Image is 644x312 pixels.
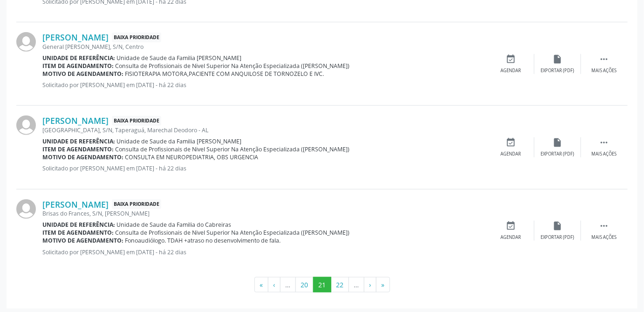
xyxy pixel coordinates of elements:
i: event_available [506,221,516,231]
button: Go to previous page [268,277,281,293]
img: img [16,199,36,219]
span: FISIOTERAPIA MOTORA,PACIENTE COM ANQUILOSE DE TORNOZELO E IVC. [125,70,324,78]
b: Unidade de referência: [42,137,115,145]
i: insert_drive_file [553,137,563,148]
p: Solicitado por [PERSON_NAME] em [DATE] - há 22 dias [42,164,488,172]
p: Solicitado por [PERSON_NAME] em [DATE] - há 22 dias [42,248,488,256]
ul: Pagination [16,277,628,293]
div: General [PERSON_NAME], S/N, Centro [42,43,488,51]
b: Unidade de referência: [42,221,115,229]
span: Baixa Prioridade [112,33,161,42]
div: Agendar [501,234,521,241]
img: img [16,32,36,52]
p: Solicitado por [PERSON_NAME] em [DATE] - há 22 dias [42,81,488,89]
img: img [16,115,36,135]
div: Exportar (PDF) [541,68,575,74]
b: Motivo de agendamento: [42,237,123,244]
div: Mais ações [592,68,617,74]
span: Consulta de Profissionais de Nivel Superior Na Atenção Especializada ([PERSON_NAME]) [116,229,350,237]
b: Motivo de agendamento: [42,70,123,78]
button: Go to page 21 [313,277,331,293]
a: [PERSON_NAME] [42,32,109,42]
a: [PERSON_NAME] [42,199,109,210]
i:  [599,221,610,231]
span: Unidade de Saude da Familia [PERSON_NAME] [117,54,242,62]
div: Mais ações [592,151,617,157]
b: Motivo de agendamento: [42,153,123,161]
span: Baixa Prioridade [112,199,161,209]
div: Agendar [501,151,521,157]
button: Go to first page [254,277,268,293]
span: Fonoaudiólogo. TDAH +atraso no desenvolvimento de fala. [125,237,281,244]
div: Exportar (PDF) [541,151,575,157]
i: insert_drive_file [553,221,563,231]
i:  [599,54,610,64]
button: Go to next page [364,277,377,293]
b: Unidade de referência: [42,54,115,62]
div: Exportar (PDF) [541,234,575,241]
b: Item de agendamento: [42,62,114,70]
div: Mais ações [592,234,617,241]
b: Item de agendamento: [42,229,114,237]
span: Baixa Prioridade [112,116,161,126]
div: Brisas do Frances, S/N, [PERSON_NAME] [42,210,488,217]
b: Item de agendamento: [42,145,114,153]
span: CONSULTA EM NEUROPEDIATRIA, OBS URGENCIA [125,153,259,161]
div: [GEOGRAPHIC_DATA], S/N, Taperaguá, Marechal Deodoro - AL [42,126,488,134]
i: insert_drive_file [553,54,563,64]
span: Consulta de Profissionais de Nivel Superior Na Atenção Especializada ([PERSON_NAME]) [116,62,350,70]
i: event_available [506,137,516,148]
span: Unidade de Saude da Familia do Cabreiras [117,221,232,229]
span: Consulta de Profissionais de Nivel Superior Na Atenção Especializada ([PERSON_NAME]) [116,145,350,153]
span: Unidade de Saude da Familia [PERSON_NAME] [117,137,242,145]
i: event_available [506,54,516,64]
div: Agendar [501,68,521,74]
a: [PERSON_NAME] [42,115,109,126]
button: Go to last page [376,277,390,293]
button: Go to page 22 [331,277,349,293]
button: Go to page 20 [295,277,314,293]
i:  [599,137,610,148]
